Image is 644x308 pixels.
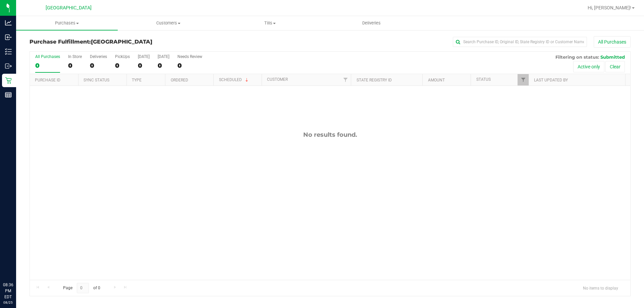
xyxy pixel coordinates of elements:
a: Filter [340,74,351,85]
a: Customers [118,16,219,30]
div: 0 [115,62,130,69]
span: Customers [118,20,219,26]
span: Hi, [PERSON_NAME]! [588,5,631,10]
inline-svg: Analytics [5,19,12,26]
a: Sync Status [84,78,109,82]
a: Amount [428,78,445,82]
div: 0 [177,62,202,69]
span: Purchases [16,20,118,26]
inline-svg: Reports [5,91,12,98]
div: 0 [90,62,107,69]
a: Filter [518,74,529,85]
a: Purchase ID [35,78,60,82]
span: Tills [219,20,320,26]
button: Active only [573,61,604,72]
div: In Store [68,54,82,59]
div: 0 [35,62,60,69]
span: [GEOGRAPHIC_DATA] [91,39,152,45]
div: All Purchases [35,54,60,59]
h3: Purchase Fulfillment: [30,39,230,45]
span: Deliveries [353,20,390,26]
inline-svg: Retail [5,77,12,84]
button: Clear [605,61,625,72]
div: No results found. [30,131,630,138]
a: Ordered [171,78,188,82]
a: Purchases [16,16,118,30]
div: 0 [138,62,150,69]
div: [DATE] [138,54,150,59]
inline-svg: Outbound [5,63,12,69]
a: Tills [219,16,321,30]
span: No items to display [578,283,624,293]
inline-svg: Inventory [5,48,12,55]
iframe: Resource center [7,254,27,274]
div: Deliveries [90,54,107,59]
span: Filtering on status: [555,54,599,60]
inline-svg: Inbound [5,34,12,41]
a: State Registry ID [357,78,392,82]
span: Submitted [600,54,625,60]
div: 0 [68,62,82,69]
p: 08/25 [3,300,13,305]
div: Needs Review [177,54,202,59]
a: Deliveries [321,16,422,30]
div: 0 [158,62,169,69]
a: Customer [267,77,288,82]
div: [DATE] [158,54,169,59]
a: Type [132,78,142,82]
div: PickUps [115,54,130,59]
a: Status [476,77,491,82]
p: 08:36 PM EDT [3,282,13,300]
span: Page of 0 [57,283,106,293]
input: Search Purchase ID, Original ID, State Registry ID or Customer Name... [453,37,587,47]
a: Last Updated By [534,78,568,82]
a: Scheduled [219,77,250,82]
button: All Purchases [594,36,631,48]
span: [GEOGRAPHIC_DATA] [46,5,92,11]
